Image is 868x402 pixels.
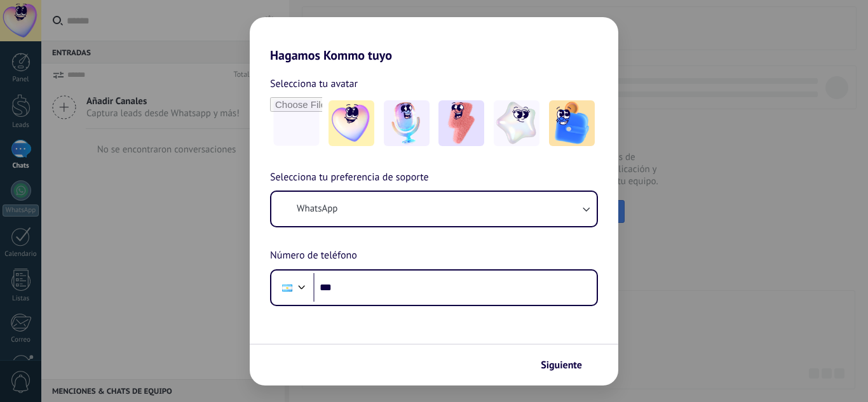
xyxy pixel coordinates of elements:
[275,274,299,301] div: Argentina: + 54
[541,361,582,370] span: Siguiente
[535,354,599,376] button: Siguiente
[270,170,429,186] span: Selecciona tu preferencia de soporte
[384,100,430,146] img: -2.jpeg
[270,248,357,264] span: Número de teléfono
[549,100,595,146] img: -5.jpeg
[494,100,539,146] img: -4.jpeg
[270,76,358,92] span: Selecciona tu avatar
[329,100,374,146] img: -1.jpeg
[250,17,618,63] h2: Hagamos Kommo tuyo
[438,100,484,146] img: -3.jpeg
[271,192,597,226] button: WhatsApp
[297,203,337,215] span: WhatsApp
